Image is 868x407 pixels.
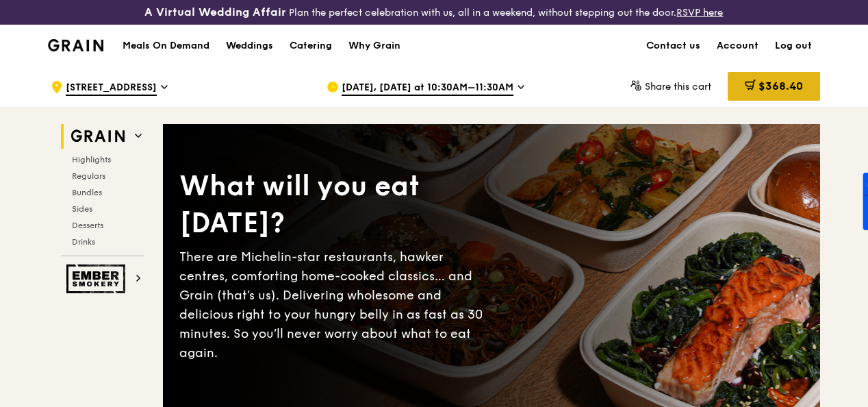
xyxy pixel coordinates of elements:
[226,25,273,66] div: Weddings
[66,264,129,293] img: Ember Smokery web logo
[645,81,711,92] span: Share this cart
[340,25,409,66] a: Why Grain
[342,81,513,96] span: [DATE], [DATE] at 10:30AM–11:30AM
[767,25,820,66] a: Log out
[144,5,723,19] div: Plan the perfect celebration with us, all in a weekend, without stepping out the door.
[179,247,492,362] div: There are Michelin-star restaurants, hawker centres, comforting home-cooked classics… and Grain (...
[123,39,209,53] h1: Meals On Demand
[72,221,103,230] span: Desserts
[72,204,92,214] span: Sides
[709,25,767,66] a: Account
[144,5,286,19] h3: A Virtual Wedding Affair
[72,237,95,247] span: Drinks
[638,25,709,66] a: Contact us
[48,24,103,65] a: GrainGrain
[48,39,103,51] img: Grain
[66,124,129,149] img: Grain web logo
[758,79,803,92] span: $368.40
[290,25,332,66] div: Catering
[72,171,105,181] span: Regulars
[348,25,400,66] div: Why Grain
[281,25,340,66] a: Catering
[179,168,492,242] div: What will you eat [DATE]?
[218,25,281,66] a: Weddings
[72,155,111,164] span: Highlights
[66,81,157,96] span: [STREET_ADDRESS]
[676,7,723,18] a: RSVP here
[72,188,102,197] span: Bundles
